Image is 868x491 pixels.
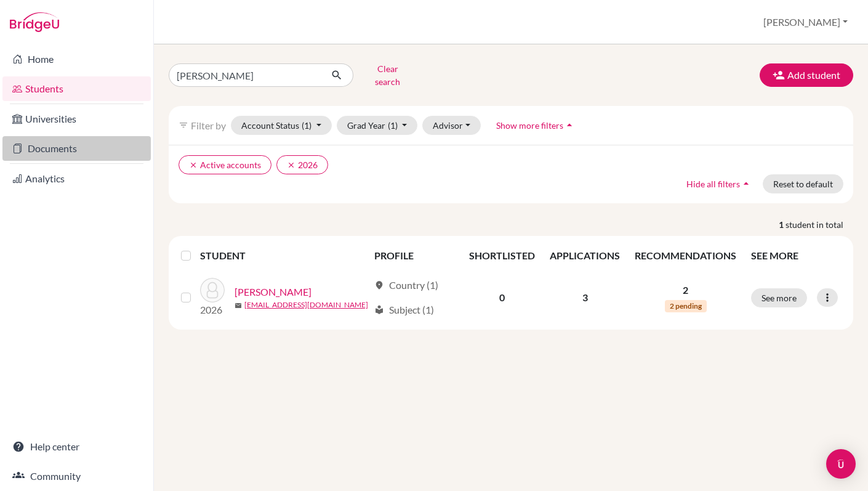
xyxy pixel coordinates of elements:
[786,218,853,231] span: student in total
[760,63,853,87] button: Add student
[374,302,434,317] div: Subject (1)
[635,283,736,298] p: 2
[740,177,752,190] i: arrow_drop_up
[542,270,627,325] td: 3
[542,241,627,270] th: APPLICATIONS
[191,120,226,131] span: Filter by
[496,120,563,131] span: Show more filters
[374,278,438,293] div: Country (1)
[179,155,271,174] button: clearActive accounts
[627,241,744,270] th: RECOMMENDATIONS
[200,241,367,270] th: STUDENT
[374,305,384,315] span: local_library
[422,116,481,135] button: Advisor
[763,174,843,193] button: Reset to default
[287,161,295,169] i: clear
[235,302,242,309] span: mail
[486,116,586,135] button: Show more filtersarrow_drop_up
[302,120,311,131] span: (1)
[367,241,462,270] th: PROFILE
[244,299,368,310] a: [EMAIL_ADDRESS][DOMAIN_NAME]
[758,10,853,34] button: [PERSON_NAME]
[462,270,542,325] td: 0
[337,116,418,135] button: Grad Year(1)
[189,161,198,169] i: clear
[374,280,384,290] span: location_on
[686,179,740,189] span: Hide all filters
[676,174,763,193] button: Hide all filtersarrow_drop_up
[2,136,151,161] a: Documents
[744,241,848,270] th: SEE MORE
[276,155,328,174] button: clear2026
[2,47,151,71] a: Home
[826,449,856,479] div: Open Intercom Messenger
[665,300,707,312] span: 2 pending
[563,119,576,131] i: arrow_drop_up
[462,241,542,270] th: SHORTLISTED
[751,288,807,307] button: See more
[169,63,321,87] input: Find student by name...
[231,116,332,135] button: Account Status(1)
[779,218,786,231] strong: 1
[2,166,151,191] a: Analytics
[2,434,151,459] a: Help center
[353,59,422,91] button: Clear search
[10,12,59,32] img: Bridge-U
[2,464,151,489] a: Community
[200,302,225,317] p: 2026
[200,278,225,302] img: Kirkham, Alexander
[2,107,151,131] a: Universities
[388,120,398,131] span: (1)
[2,76,151,101] a: Students
[235,285,311,299] a: [PERSON_NAME]
[179,120,188,130] i: filter_list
